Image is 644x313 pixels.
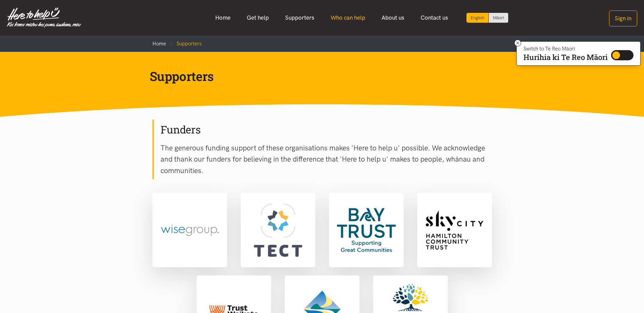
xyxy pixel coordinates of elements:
a: Home [152,41,166,47]
img: TECT [242,194,314,266]
a: Contact us [412,11,456,25]
img: Sky City Community Trust [419,194,491,266]
a: Get help [239,11,277,25]
h2: Funders [161,123,492,137]
div: Current language [466,13,489,23]
a: About us [373,11,412,25]
a: Home [207,11,239,25]
a: Sky City Community Trust [417,193,492,267]
a: Wise Group [152,193,227,267]
a: Switch to Te Reo Māori [489,13,508,23]
img: Home [7,7,81,28]
li: Supporters [166,40,202,48]
p: The generous funding support of these organisations makes 'Here to help u' possible. We acknowled... [161,142,492,176]
img: Bay Trust [330,194,402,266]
a: Who can help [323,11,373,25]
a: Bay Trust [329,193,404,267]
a: Supporters [277,11,323,25]
a: TECT [241,193,315,267]
div: Language toggle [466,13,509,23]
h1: Supporters [150,68,484,84]
p: Hurihia ki Te Reo Māori [523,54,608,60]
p: Switch to Te Reo Māori [523,47,608,51]
img: Wise Group [154,194,226,266]
button: Sign in [609,11,637,26]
